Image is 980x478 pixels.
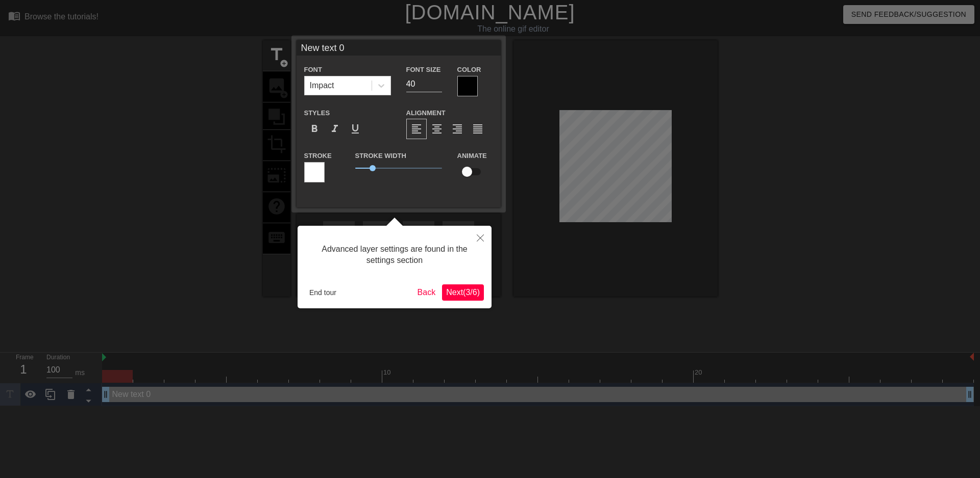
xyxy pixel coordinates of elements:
[469,226,492,249] button: Close
[305,233,484,277] div: Advanced layer settings are found in the settings section
[413,284,440,301] button: Back
[442,284,484,301] button: Next
[446,288,480,297] span: Next ( 3 / 6 )
[305,285,340,300] button: End tour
